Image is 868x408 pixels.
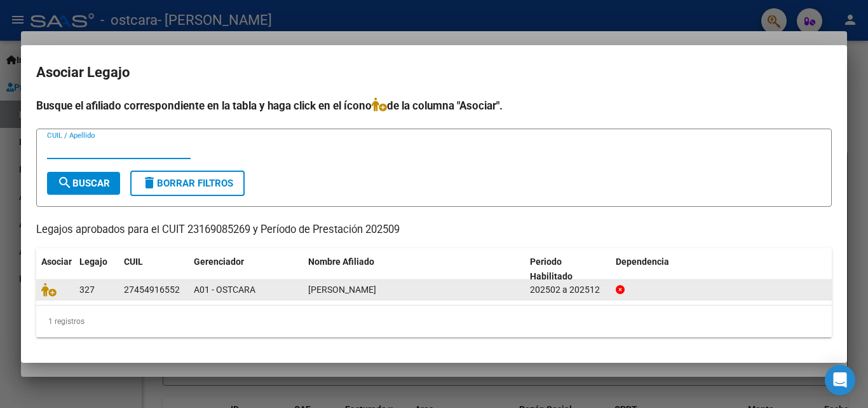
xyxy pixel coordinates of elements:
button: Buscar [47,172,120,195]
h4: Busque el afiliado correspondiente en la tabla y haga click en el ícono de la columna "Asociar". [36,97,832,114]
datatable-header-cell: Nombre Afiliado [303,248,525,290]
span: Buscar [57,178,110,189]
div: 202502 a 202512 [530,283,606,297]
datatable-header-cell: Periodo Habilitado [525,248,611,290]
span: Dependencia [616,257,669,267]
div: Open Intercom Messenger [825,365,855,395]
h2: Asociar Legajo [36,60,832,85]
datatable-header-cell: Dependencia [611,248,832,290]
div: 1 registros [36,306,832,337]
span: Asociar [41,257,72,267]
span: Legajo [79,257,107,267]
datatable-header-cell: CUIL [119,248,189,290]
span: Periodo Habilitado [530,257,573,281]
span: Borrar Filtros [142,178,233,189]
button: Borrar Filtros [130,171,245,196]
span: Gerenciador [194,257,244,267]
span: ROMERO DELFINA DANIELA [308,285,376,295]
p: Legajos aprobados para el CUIT 23169085269 y Período de Prestación 202509 [36,222,832,238]
datatable-header-cell: Gerenciador [189,248,303,290]
span: Nombre Afiliado [308,257,374,267]
div: 27454916552 [124,283,180,297]
span: A01 - OSTCARA [194,285,255,295]
mat-icon: delete [142,175,157,190]
span: CUIL [124,257,143,267]
mat-icon: search [57,175,72,190]
datatable-header-cell: Asociar [36,248,74,290]
datatable-header-cell: Legajo [74,248,119,290]
span: 327 [79,285,95,295]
